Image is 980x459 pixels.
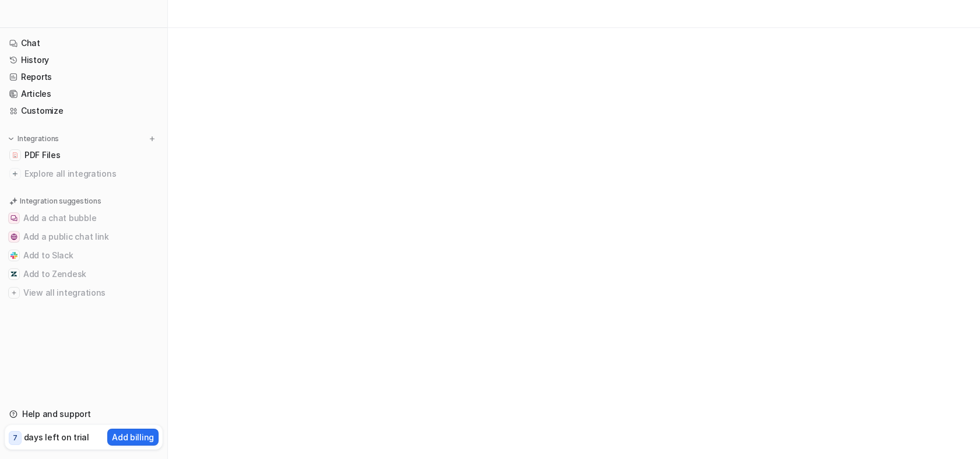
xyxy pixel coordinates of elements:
a: Articles [5,86,163,102]
img: explore all integrations [9,168,21,180]
p: 7 [13,433,17,443]
button: Integrations [5,133,62,145]
p: days left on trial [24,431,89,443]
a: Explore all integrations [5,166,163,182]
button: Add billing [107,429,159,446]
img: menu_add.svg [148,135,156,143]
a: PDF FilesPDF Files [5,147,163,163]
img: PDF Files [12,152,19,159]
a: Customize [5,103,163,119]
img: Add to Zendesk [10,271,17,278]
span: PDF Files [24,149,60,161]
button: Add to ZendeskAdd to Zendesk [5,265,163,283]
a: Chat [5,35,163,51]
p: Add billing [112,431,154,443]
img: expand menu [7,135,15,143]
img: Add a public chat link [10,233,17,240]
img: Add to Slack [10,252,17,259]
button: Add a public chat linkAdd a public chat link [5,227,163,246]
button: Add a chat bubbleAdd a chat bubble [5,209,163,227]
img: View all integrations [10,289,17,296]
a: Help and support [5,406,163,422]
img: Add a chat bubble [10,215,17,222]
button: Add to SlackAdd to Slack [5,246,163,265]
p: Integration suggestions [20,196,101,206]
span: Explore all integrations [24,164,158,183]
button: View all integrationsView all integrations [5,283,163,302]
a: History [5,52,163,68]
a: Reports [5,69,163,85]
p: Integrations [17,134,59,143]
